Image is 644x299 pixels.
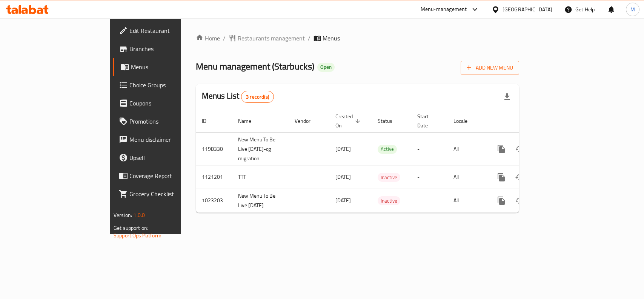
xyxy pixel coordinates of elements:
div: Export file [498,88,516,106]
span: Choice Groups [129,81,211,90]
span: M [630,5,635,14]
td: All [447,132,486,166]
span: Created On [335,112,363,130]
a: Grocery Checklist [113,185,217,203]
td: New Menu To Be Live [DATE]-cg migration [232,132,289,166]
div: Inactive [378,196,400,205]
button: more [492,140,510,158]
span: Name [238,116,261,125]
div: Open [317,63,335,72]
a: Promotions [113,112,217,130]
span: Coupons [129,99,211,108]
h2: Menus List [202,90,274,103]
td: - [411,166,447,189]
span: Start Date [417,112,438,130]
a: Support.OpsPlatform [114,231,161,240]
a: Coupons [113,94,217,112]
button: Change Status [510,168,529,186]
span: ID [202,116,216,125]
td: All [447,189,486,212]
a: Choice Groups [113,76,217,94]
a: Edit Restaurant [113,22,217,40]
span: Version: [114,210,132,220]
li: / [308,34,310,43]
span: Open [317,64,335,70]
span: Active [378,145,397,153]
span: Inactive [378,173,400,182]
div: [GEOGRAPHIC_DATA] [503,5,552,14]
span: [DATE] [335,172,351,182]
span: Menus [323,34,340,43]
a: Upsell [113,149,217,167]
th: Actions [486,110,571,133]
td: TTT [232,166,289,189]
button: more [492,168,510,186]
span: Menu disclaimer [129,135,211,144]
a: Restaurants management [229,34,305,43]
table: enhanced table [196,110,571,213]
button: Change Status [510,140,529,158]
button: Add New Menu [461,61,519,75]
div: Menu-management [421,5,467,14]
td: - [411,189,447,212]
a: Coverage Report [113,167,217,185]
a: Branches [113,40,217,58]
span: Menus [131,62,211,71]
span: Menu management ( Starbucks ) [196,58,314,75]
span: [DATE] [335,195,351,205]
a: Menus [113,58,217,76]
span: Grocery Checklist [129,189,211,198]
span: Inactive [378,197,400,205]
span: Coverage Report [129,171,211,180]
td: New Menu To Be Live [DATE] [232,189,289,212]
span: Promotions [129,117,211,126]
span: 3 record(s) [241,93,274,101]
span: Locale [453,116,477,125]
span: Branches [129,44,211,53]
span: Get support on: [114,223,148,233]
span: Restaurants management [238,34,305,43]
a: Menu disclaimer [113,130,217,149]
button: more [492,192,510,210]
span: Upsell [129,153,211,162]
td: All [447,166,486,189]
button: Change Status [510,192,529,210]
li: / [223,34,226,43]
span: [DATE] [335,144,351,154]
span: Status [378,116,402,125]
span: Add New Menu [467,63,513,73]
td: - [411,132,447,166]
nav: breadcrumb [196,34,519,43]
div: Total records count [241,91,274,103]
span: Edit Restaurant [129,26,211,35]
span: Vendor [295,116,320,125]
span: 1.0.0 [133,210,145,220]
